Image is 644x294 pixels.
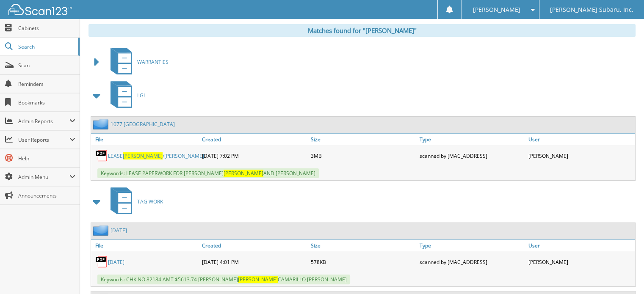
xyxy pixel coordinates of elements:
span: Reminders [18,80,75,88]
a: File [91,134,200,145]
a: LGL [105,79,146,112]
a: Size [309,134,417,145]
span: Keywords: CHK NO 82184 AMT $5613.74 [PERSON_NAME] CAMARILLO [PERSON_NAME] [97,275,350,284]
a: Created [200,240,309,251]
span: WARRANTIES [137,58,169,66]
div: scanned by [MAC_ADDRESS] [417,147,526,164]
span: User Reports [18,136,69,143]
div: [PERSON_NAME] [526,253,635,270]
div: 3MB [309,147,417,164]
span: [PERSON_NAME] [238,276,278,283]
div: [DATE] 7:02 PM [200,147,309,164]
div: scanned by [MAC_ADDRESS] [417,253,526,270]
span: Scan [18,62,75,69]
span: Keywords: LEASE PAPERWORK FOR [PERSON_NAME] AND [PERSON_NAME] [97,168,319,178]
a: Type [417,240,526,251]
a: User [526,240,635,251]
span: TAG WORK [137,198,163,205]
span: [PERSON_NAME] [224,170,263,177]
a: 1077 [GEOGRAPHIC_DATA] [111,121,175,128]
span: [PERSON_NAME] Subaru, Inc. [550,7,633,12]
span: Search [18,43,74,50]
a: User [526,134,635,145]
span: Admin Reports [18,118,69,125]
a: [DATE] [108,258,124,266]
img: PDF.png [95,149,108,162]
a: TAG WORK [105,185,163,218]
iframe: Chat Widget [602,253,644,294]
img: folder2.png [93,225,111,236]
a: Created [200,134,309,145]
a: [DATE] [111,227,127,234]
a: Size [309,240,417,251]
div: [DATE] 4:01 PM [200,253,309,270]
span: Cabinets [18,25,75,32]
img: scan123-logo-white.svg [8,4,72,15]
span: Admin Menu [18,173,69,181]
div: [PERSON_NAME] [526,147,635,164]
a: LEASE[PERSON_NAME]/[PERSON_NAME] [108,152,204,159]
div: Matches found for "[PERSON_NAME]" [88,24,636,37]
div: 578KB [309,253,417,270]
span: Bookmarks [18,99,75,106]
span: [PERSON_NAME] [123,152,163,159]
span: Announcements [18,192,75,199]
img: folder2.png [93,119,111,129]
span: Help [18,155,75,162]
a: File [91,240,200,251]
span: [PERSON_NAME] [473,7,520,12]
img: PDF.png [95,256,108,268]
span: LGL [137,92,146,99]
a: WARRANTIES [105,45,169,79]
a: Type [417,134,526,145]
